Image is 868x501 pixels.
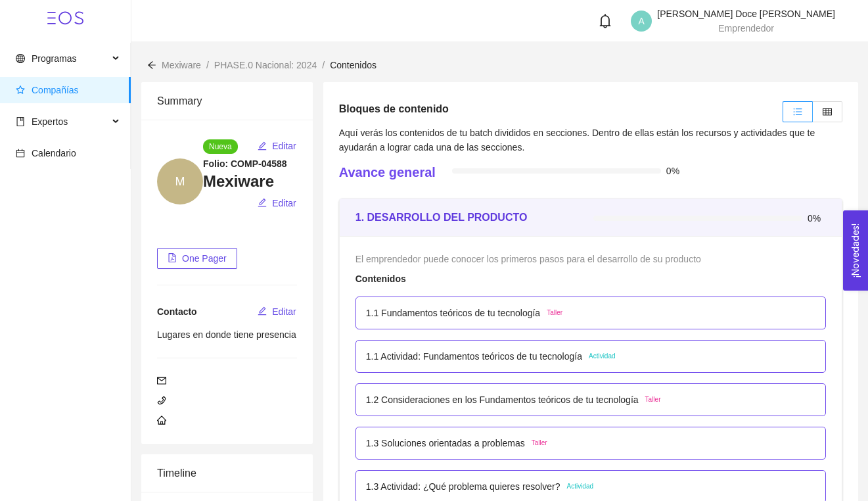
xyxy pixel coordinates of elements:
[157,82,297,120] div: Summary
[157,329,296,340] span: Lugares en donde tiene presencia
[330,60,377,70] span: Contenidos
[547,308,562,318] span: Taller
[322,60,325,70] span: /
[339,101,449,117] h5: Bloques de contenido
[355,254,701,264] span: El emprendedor puede conocer los primeros pasos para el desarrollo de su producto
[366,479,560,494] p: 1.3 Actividad: ¿Qué problema quieres resolver?
[532,438,547,448] span: Taller
[16,85,25,95] span: star
[16,149,25,158] span: calendar
[16,54,25,63] span: global
[808,214,826,223] span: 0%
[168,253,177,264] span: file-pdf
[258,198,267,208] span: edit
[366,306,540,320] p: 1.1 Fundamentos teóricos de tu tecnología
[355,274,406,284] strong: Contenidos
[257,193,297,214] button: editEditar
[203,158,287,169] strong: Folio: COMP-04588
[214,60,317,70] span: PHASE.0 Nacional: 2024
[32,148,76,158] span: Calendario
[32,116,68,127] span: Expertos
[157,376,166,385] span: mail
[32,85,79,95] span: Compañías
[182,251,227,266] span: One Pager
[272,139,296,153] span: Editar
[257,135,297,156] button: editEditar
[157,248,237,269] button: file-pdfOne Pager
[272,304,296,319] span: Editar
[257,301,297,322] button: editEditar
[16,117,25,126] span: book
[32,53,76,64] span: Programas
[366,349,582,364] p: 1.1 Actividad: Fundamentos teóricos de tu tecnología
[157,306,197,317] span: Contacto
[203,171,297,192] h3: Mexiware
[258,141,267,152] span: edit
[366,393,639,407] p: 1.2 Consideraciones en los Fundamentos teóricos de tu tecnología
[823,107,832,116] span: table
[203,139,238,154] span: Nueva
[175,158,185,204] span: M
[355,212,528,223] strong: 1. DESARROLLO DEL PRODUCTO
[157,396,166,405] span: phone
[157,416,166,425] span: home
[598,14,612,28] span: bell
[843,210,868,291] button: Open Feedback Widget
[339,163,436,181] h4: Avance general
[366,436,525,450] p: 1.3 Soluciones orientadas a problemas
[666,166,685,176] span: 0%
[206,60,209,70] span: /
[566,481,593,492] span: Actividad
[718,23,774,34] span: Emprendedor
[645,394,661,405] span: Taller
[162,60,201,70] span: Mexiware
[589,351,616,362] span: Actividad
[657,9,835,19] span: [PERSON_NAME] Doce [PERSON_NAME]
[793,107,802,116] span: unordered-list
[147,60,156,70] span: arrow-left
[157,454,297,492] div: Timeline
[639,11,645,32] span: A
[272,196,296,210] span: Editar
[258,306,267,317] span: edit
[339,128,815,153] span: Aquí verás los contenidos de tu batch divididos en secciones. Dentro de ellas están los recursos ...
